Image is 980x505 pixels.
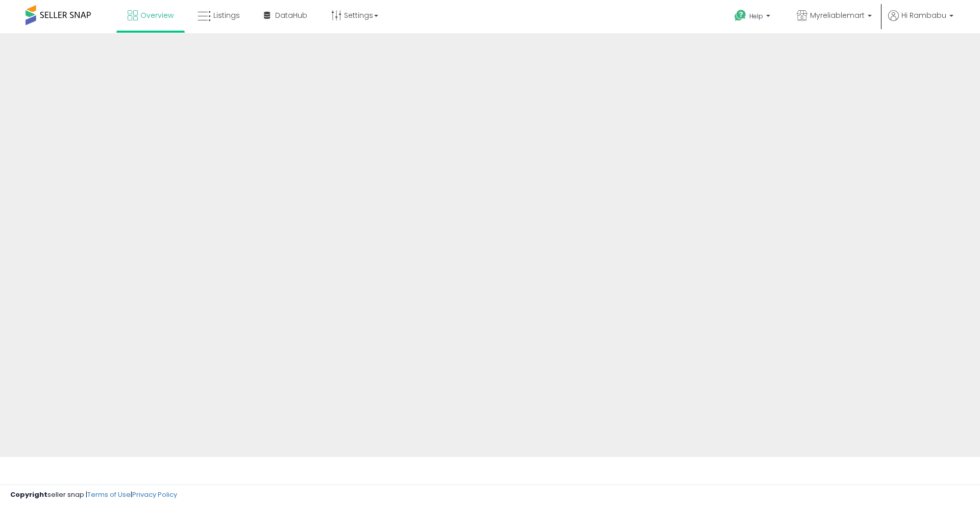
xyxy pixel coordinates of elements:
[901,10,946,20] span: Hi Rambabu
[734,9,747,22] i: Get Help
[275,10,307,20] span: DataHub
[726,2,780,33] a: Help
[140,10,174,20] span: Overview
[749,12,763,20] span: Help
[213,10,240,20] span: Listings
[888,10,953,33] a: Hi Rambabu
[810,10,865,20] span: Myreliablemart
